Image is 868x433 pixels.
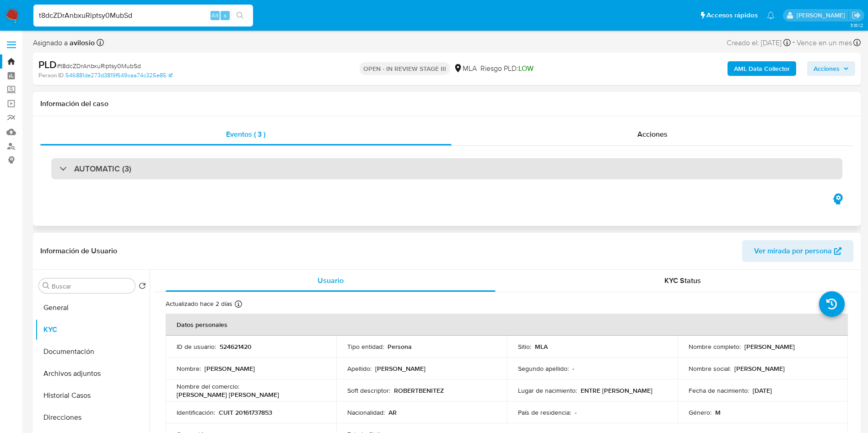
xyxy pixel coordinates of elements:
p: Nombre completo : [689,342,741,351]
button: Ver mirada por persona [742,240,853,262]
div: AUTOMATIC (3) [51,158,842,179]
span: Usuario [318,275,344,286]
button: AML Data Collector [728,61,796,76]
button: Documentación [35,341,150,363]
b: PLD [38,57,57,72]
th: Datos personales [166,314,848,336]
p: Soft descriptor : [347,386,390,395]
p: Nombre : [177,364,201,373]
p: Nombre del comercio : [177,382,239,390]
p: - [575,408,577,417]
span: Accesos rápidos [706,11,758,20]
p: mariaeugenia.sanchez@mercadolibre.com [797,11,848,20]
button: General [35,297,150,319]
p: [PERSON_NAME] [205,364,255,373]
p: País de residencia : [518,408,571,417]
span: - [793,37,795,49]
span: Eventos ( 3 ) [226,129,265,139]
input: Buscar [52,282,131,290]
p: ID de usuario : [177,342,216,351]
a: Salir [852,11,861,20]
p: Segundo apellido : [518,364,569,373]
span: LOW [518,63,534,74]
button: Archivos adjuntos [35,363,150,385]
span: s [224,11,226,20]
p: ENTRE [PERSON_NAME] [581,386,652,395]
span: Asignado a [33,38,95,48]
p: MLA [535,342,548,351]
h1: Información del caso [40,99,853,108]
p: [PERSON_NAME] [PERSON_NAME] [177,390,279,399]
p: CUIT 20161737853 [219,408,272,417]
div: MLA [453,64,477,74]
p: [PERSON_NAME] [375,364,426,373]
p: [DATE] [753,386,772,395]
p: M [715,408,721,417]
p: AR [388,408,397,417]
a: Notificaciones [767,11,775,19]
p: Fecha de nacimiento : [689,386,749,395]
p: OPEN - IN REVIEW STAGE III [360,62,450,75]
p: Género : [689,408,712,417]
span: # t8dcZDrAnbxuRiptsy0MubSd [57,61,141,70]
p: Nombre social : [689,364,731,373]
b: AML Data Collector [734,61,790,76]
h3: AUTOMATIC (3) [74,164,131,174]
button: Buscar [43,282,50,289]
span: Acciones [814,61,840,76]
p: Tipo entidad : [347,342,384,351]
span: Acciones [637,129,668,139]
b: avilosio [68,37,95,48]
p: [PERSON_NAME] [734,364,785,373]
p: Nacionalidad : [347,408,385,417]
p: Apellido : [347,364,372,373]
b: Person ID [38,71,64,80]
p: - [572,364,574,373]
p: Lugar de nacimiento : [518,386,577,395]
button: Volver al orden por defecto [139,282,146,292]
input: Buscar usuario o caso... [33,10,253,21]
p: [PERSON_NAME] [744,342,795,351]
h1: Información de Usuario [40,246,117,256]
button: Direcciones [35,406,150,428]
p: Sitio : [518,342,531,351]
div: Creado el: [DATE] [727,37,791,49]
button: KYC [35,319,150,341]
p: Actualizado hace 2 días [166,299,232,308]
span: Ver mirada por persona [754,240,832,262]
span: Riesgo PLD: [480,64,534,74]
button: Acciones [807,61,855,76]
span: Vence en un mes [797,38,852,48]
button: search-icon [231,9,249,22]
a: 546881de273d3819f649caa74c325e85 [65,71,173,80]
p: ROBERTBENITEZ [394,386,444,395]
p: Persona [388,342,412,351]
span: Alt [211,11,219,20]
p: 524621420 [220,342,252,351]
span: KYC Status [664,275,701,286]
button: Historial Casos [35,385,150,406]
p: Identificación : [177,408,215,417]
